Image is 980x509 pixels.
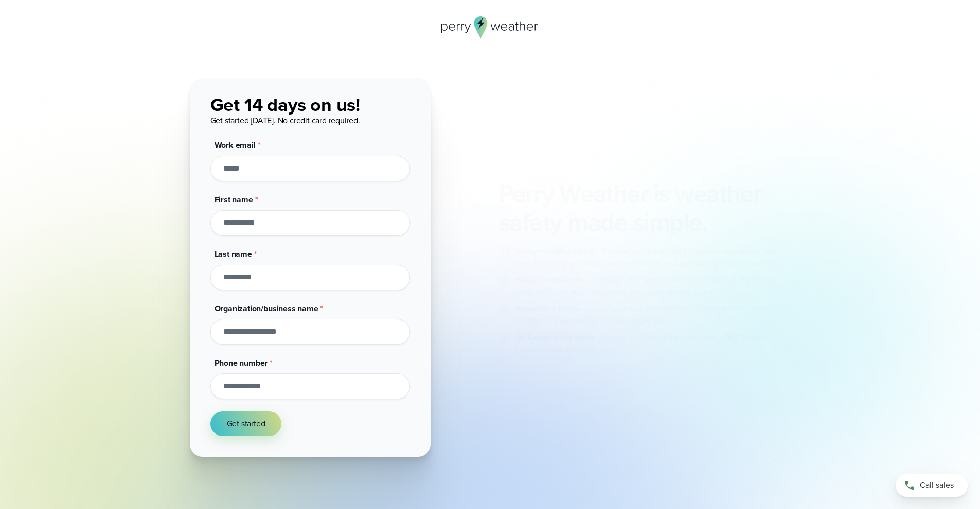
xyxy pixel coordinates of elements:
[215,248,252,260] span: Last name
[920,479,954,492] span: Call sales
[227,418,265,430] span: Get started
[896,474,968,497] a: Call sales
[210,91,360,118] span: Get 14 days on us!
[210,115,360,126] span: Get started [DATE]. No credit card required.
[215,357,268,369] span: Phone number
[215,194,253,205] span: First name
[215,303,318,314] span: Organization/business name
[210,411,282,436] button: Get started
[215,139,256,151] span: Work email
